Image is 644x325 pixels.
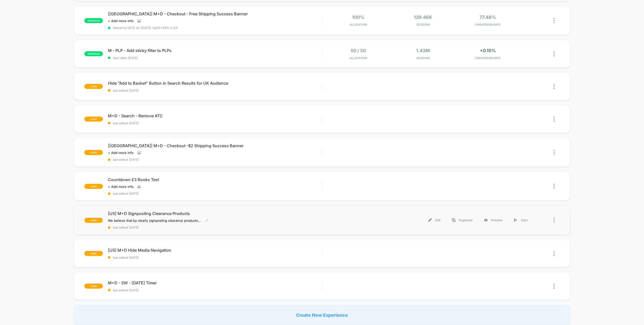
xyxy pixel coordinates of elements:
span: + Add more info [108,19,134,23]
span: [US] M+D Hide Media Navigation [108,248,322,253]
span: M - PLP - Add sticky filter to PLPs [108,48,322,53]
span: draft [84,150,103,155]
span: + Add more info [108,151,134,155]
span: M+D - SW - [DATE] Timer [108,280,322,285]
span: 1.43M [416,48,430,53]
img: close [553,117,555,122]
span: draft [84,184,103,189]
span: draft [84,218,103,223]
span: Moved to 100% on: [DATE] . Uplift: 1.83% in CR [113,26,178,30]
div: Start [508,214,534,226]
img: close [553,150,555,155]
img: menu [514,219,517,222]
img: close [553,218,555,223]
img: close [553,251,555,256]
span: draft [84,84,103,89]
span: 50 / 50 [351,48,366,53]
span: Hide “Add to Basket” Button in Search Results for UK Audience [108,81,322,86]
div: Edit [423,214,446,226]
span: last edited: [DATE] [108,288,322,292]
span: last edited: [DATE] [108,158,322,161]
span: [US] M+D Signposting Clearance Products [108,211,322,216]
img: close [553,51,555,57]
div: Preview [478,214,508,226]
span: last edited: [DATE] [108,226,322,229]
span: last edited: [DATE] [108,192,322,195]
span: draft [84,117,103,122]
span: published [84,18,103,23]
span: Allocation [350,56,367,60]
span: Sessions [392,23,454,26]
span: + Add more info [108,185,134,189]
span: [[GEOGRAPHIC_DATA]] M+D - Checkout -$2 Shipping Success Banner [108,143,322,148]
span: draft [84,284,103,289]
div: Create New Experience [74,305,570,325]
span: 129.46k [414,15,432,20]
span: 100% [352,15,365,20]
img: close [553,184,555,189]
span: 77.48% [479,15,496,20]
div: Duplicate [446,214,478,226]
span: start date: [DATE] [108,56,322,60]
span: Allocation [350,23,367,26]
span: We believe that by clearly signposting clearance products that can be purchased at a significant ... [108,219,201,223]
span: Countdown £3 Books Test [108,177,322,182]
span: last edited: [DATE] [108,256,322,259]
img: menu [452,219,455,222]
span: last edited: [DATE] [108,89,322,92]
span: M+D - Search - Remove ATC [108,113,322,118]
img: close [553,284,555,289]
img: menu [428,219,432,222]
img: close [553,18,555,23]
span: draft [84,251,103,256]
img: close [553,84,555,89]
span: published [84,51,103,56]
span: last edited: [DATE] [108,121,322,125]
span: CONVERSION RATE [457,56,519,60]
span: [[GEOGRAPHIC_DATA]] M+D - Checkout - Free Shipping Success Banner [108,11,322,16]
span: CONVERSION RATE [457,23,519,26]
span: +0.15% [480,48,496,53]
span: Sessions [392,56,454,60]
